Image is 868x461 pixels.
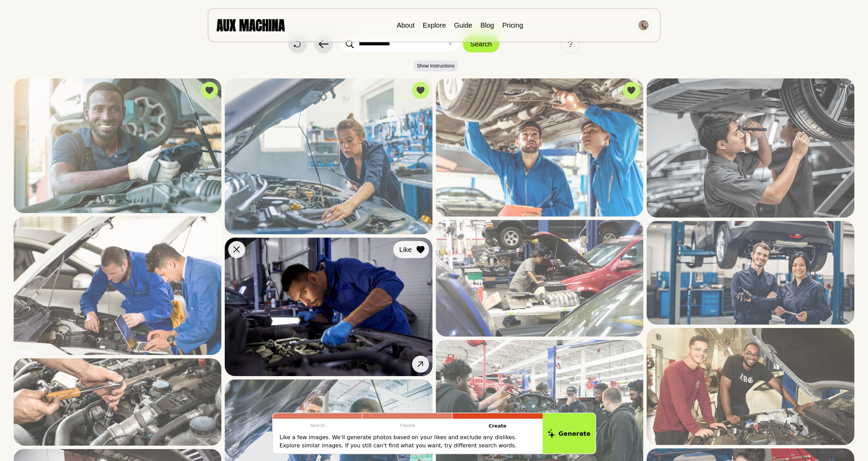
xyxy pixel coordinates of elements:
button: Like [393,241,429,258]
p: Like a few images. We'll generate photos based on your likes and exclude any dislikes. Explore si... [280,433,536,450]
img: Search result [14,217,221,355]
button: Back [314,34,333,54]
img: Search result [436,78,644,217]
img: Search result [14,358,221,446]
a: Blog [481,21,494,29]
img: Search result [647,221,854,325]
button: Help [561,34,580,54]
span: Like [399,244,412,255]
img: Avatar [638,20,649,30]
img: AUX MACHINA [217,19,285,31]
button: ✕ [448,40,452,48]
img: Search result [14,78,221,213]
img: Search result [225,238,432,376]
p: Choose [363,419,453,432]
img: Search result [647,328,854,445]
p: Search [273,419,363,432]
img: Search result [225,78,432,234]
a: Pricing [502,21,523,29]
button: Generate [543,413,595,453]
p: Create [453,419,543,433]
img: Search result [647,78,854,218]
a: Explore [423,21,446,29]
button: Show Instructions [413,60,458,72]
img: Search result [436,220,644,337]
a: Guide [454,21,472,29]
button: Search [463,35,499,53]
a: About [397,21,414,29]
